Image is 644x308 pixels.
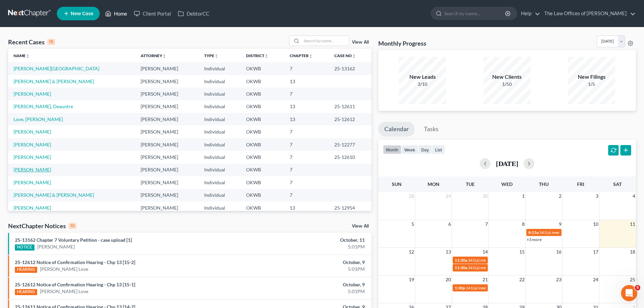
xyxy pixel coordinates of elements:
td: 25-12612 [329,113,372,125]
td: [PERSON_NAME] [135,62,199,75]
button: month [383,145,401,154]
i: unfold_more [26,54,30,58]
span: 341(a) meeting for Deauntre [PERSON_NAME] [539,230,622,235]
div: New Leads [399,73,446,81]
input: Search by name... [302,36,349,46]
a: Districtunfold_more [246,53,268,58]
i: unfold_more [214,54,218,58]
div: HEARING [15,267,37,273]
div: NextChapter Notices [8,222,76,230]
td: 13 [284,100,329,113]
span: 341(a) meeting for [PERSON_NAME] [466,285,531,290]
td: [PERSON_NAME] [135,202,199,214]
input: Search by name... [444,7,506,20]
button: day [418,145,432,154]
div: New Clients [483,73,531,81]
span: 25 [629,276,636,284]
span: 28 [408,192,415,200]
span: 1:30p [455,285,465,290]
a: +3 more [527,237,542,242]
td: 25-12611 [329,100,372,113]
span: 341(a) meeting for [PERSON_NAME] [468,265,533,270]
td: OKWB [241,75,284,88]
a: [PERSON_NAME] [14,154,51,160]
a: 25-12612 Notice of Confirmation Hearing - Chp 13 [15-2] [15,259,135,265]
td: 7 [284,189,329,202]
span: 11 [629,220,636,228]
a: [PERSON_NAME], Deauntre [14,103,73,109]
div: New Filings [568,73,615,81]
td: 7 [284,138,329,151]
span: 11:30a [455,258,467,263]
td: OKWB [241,138,284,151]
a: [PERSON_NAME] [14,129,51,135]
h3: Monthly Progress [378,39,426,47]
span: 5 [411,220,415,228]
td: 7 [284,176,329,189]
td: 7 [284,88,329,100]
span: 341(a) meeting for [PERSON_NAME] [468,258,533,263]
div: 3/10 [399,81,446,88]
span: New Case [71,11,93,16]
a: Attorneyunfold_more [141,53,166,58]
span: Mon [428,181,439,187]
div: 1/50 [483,81,531,88]
td: 13 [284,75,329,88]
span: 29 [445,192,452,200]
td: [PERSON_NAME] [135,100,199,113]
a: [PERSON_NAME] & [PERSON_NAME] [14,192,94,198]
td: OKWB [241,125,284,138]
span: 7 [484,220,488,228]
span: Tue [466,181,475,187]
span: 20 [445,276,452,284]
td: Individual [199,138,241,151]
span: 23 [555,276,562,284]
td: Individual [199,88,241,100]
i: unfold_more [264,54,268,58]
td: 13 [284,202,329,214]
td: 7 [284,125,329,138]
span: 24 [592,276,599,284]
a: Calendar [378,122,415,137]
td: 25-13162 [329,62,372,75]
td: Individual [199,125,241,138]
div: Recent Cases [8,38,55,46]
span: 4 [632,192,636,200]
td: [PERSON_NAME] [135,189,199,202]
div: 5:01PM [253,288,365,295]
a: [PERSON_NAME] Love [40,288,88,295]
span: 17 [592,248,599,256]
span: 10 [592,220,599,228]
td: [PERSON_NAME] [135,113,199,125]
span: 6 [448,220,452,228]
a: Nameunfold_more [14,53,30,58]
td: Individual [199,151,241,163]
div: HEARING [15,289,37,295]
span: 19 [408,276,415,284]
a: 25-13162 Chapter 7 Voluntary Petition - case upload [1] [15,237,132,243]
a: Case Nounfold_more [334,53,356,58]
td: OKWB [241,189,284,202]
td: 25-12277 [329,138,372,151]
td: OKWB [241,100,284,113]
td: 7 [284,164,329,176]
td: [PERSON_NAME] [135,75,199,88]
td: OKWB [241,113,284,125]
td: [PERSON_NAME] [135,88,199,100]
span: 15 [519,248,525,256]
span: Thu [539,181,549,187]
span: 13 [445,248,452,256]
div: 15 [47,39,55,45]
td: OKWB [241,151,284,163]
span: 14 [482,248,488,256]
a: Love, [PERSON_NAME] [14,116,63,122]
span: 22 [519,276,525,284]
a: Home [102,7,130,20]
td: Individual [199,100,241,113]
a: [PERSON_NAME][GEOGRAPHIC_DATA] [14,66,99,71]
a: [PERSON_NAME] [14,142,51,147]
div: October, 9 [253,259,365,266]
span: 5 [635,285,640,290]
td: [PERSON_NAME] [135,125,199,138]
td: 7 [284,62,329,75]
